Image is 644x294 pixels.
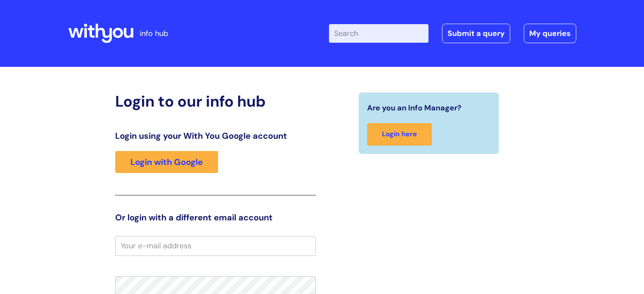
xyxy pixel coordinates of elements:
[115,236,316,256] input: Your e-mail address
[115,212,316,223] h3: Or login with a different email account
[442,24,510,43] a: Submit a query
[367,123,432,146] a: Login here
[367,101,462,115] span: Are you an Info Manager?
[140,27,168,40] p: info hub
[524,24,576,43] a: My queries
[329,24,428,43] input: Search
[115,131,316,141] h3: Login using your With You Google account
[115,151,218,173] a: Login with Google
[115,92,316,110] h2: Login to our info hub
